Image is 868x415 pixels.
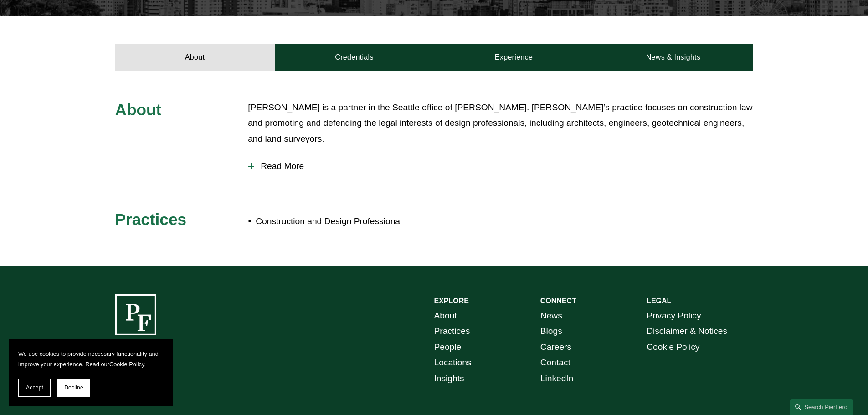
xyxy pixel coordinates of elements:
[540,297,576,305] strong: CONNECT
[540,371,574,387] a: LinkedIn
[647,339,699,355] a: Cookie Policy
[434,308,457,324] a: About
[540,355,570,371] a: Contact
[254,161,753,171] span: Read More
[18,348,164,369] p: We use cookies to provide necessary functionality and improve your experience. Read our .
[9,339,173,406] section: Cookie banner
[109,361,144,368] a: Cookie Policy
[647,297,671,305] strong: LEGAL
[434,371,464,387] a: Insights
[540,308,562,324] a: News
[647,323,727,339] a: Disclaimer & Notices
[434,339,462,355] a: People
[434,44,594,71] a: Experience
[115,44,275,71] a: About
[434,323,470,339] a: Practices
[64,384,83,391] span: Decline
[115,101,162,118] span: About
[248,154,753,178] button: Read More
[248,100,753,147] p: [PERSON_NAME] is a partner in the Seattle office of [PERSON_NAME]. [PERSON_NAME]’s practice focus...
[647,308,701,324] a: Privacy Policy
[790,399,853,415] a: Search this site
[275,44,434,71] a: Credentials
[115,210,187,228] span: Practices
[540,323,562,339] a: Blogs
[434,355,472,371] a: Locations
[593,44,753,71] a: News & Insights
[18,379,51,397] button: Accept
[540,339,571,355] a: Careers
[57,379,90,397] button: Decline
[26,384,43,391] span: Accept
[256,214,434,230] p: Construction and Design Professional
[434,297,469,305] strong: EXPLORE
